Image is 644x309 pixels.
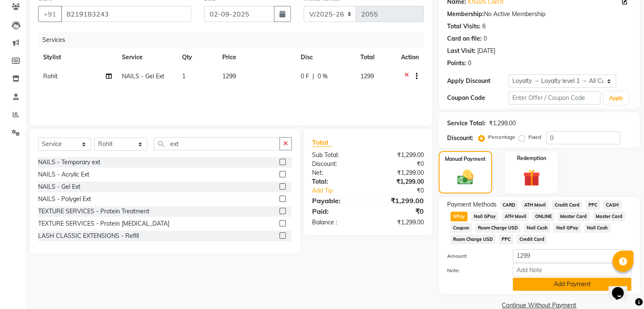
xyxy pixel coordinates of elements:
[360,72,374,80] span: 1299
[489,119,516,128] div: ₹1,299.00
[513,263,631,276] input: Add Note
[38,207,149,216] div: TEXTURE SERVICES - Protein Treatment
[117,48,177,67] th: Service
[182,72,185,80] span: 1
[447,119,486,128] div: Service Total:
[447,10,631,19] div: No Active Membership
[368,218,430,227] div: ₹1,299.00
[38,6,62,22] button: +91
[558,212,590,221] span: Master Card
[217,48,296,67] th: Price
[222,72,236,80] span: 1299
[502,212,529,221] span: ATH Movil
[39,32,430,48] div: Services
[312,138,332,147] span: Total
[43,72,58,80] span: Rohit
[518,167,545,188] img: _gift.svg
[368,196,430,206] div: ₹1,299.00
[447,77,509,86] div: Apply Discount
[312,72,314,81] span: |
[38,232,139,240] div: LASH CLASSIC EXTENSIONS - Refill
[468,59,471,68] div: 0
[306,196,368,206] div: Payable:
[593,212,625,221] span: Master Card
[38,48,117,67] th: Stylist
[500,200,518,210] span: CARD
[306,206,368,216] div: Paid:
[154,137,280,150] input: Search or Scan
[517,235,547,244] span: Credit Card
[447,47,475,55] div: Last Visit:
[532,212,554,221] span: ONLINE
[368,151,430,160] div: ₹1,299.00
[296,48,355,67] th: Disc
[318,72,328,81] span: 0 %
[396,48,424,67] th: Action
[477,47,495,55] div: [DATE]
[509,91,601,105] input: Enter Offer / Coupon Code
[552,200,582,210] span: Credit Card
[553,223,581,233] span: Nail GPay
[447,59,466,68] div: Points:
[475,223,520,233] span: Room Charge USD
[513,249,631,262] input: Amount
[603,200,622,210] span: CASH
[368,168,430,177] div: ₹1,299.00
[355,48,396,67] th: Total
[61,6,191,22] input: Search by Name/Mobile/Email/Code
[513,278,631,291] button: Add Payment
[441,267,506,274] label: Note:
[301,72,309,81] span: 0 F
[38,195,91,204] div: NAILS - Polygel Ext
[528,133,541,141] label: Fixed
[586,200,600,210] span: PPC
[306,177,368,186] div: Total:
[368,206,430,216] div: ₹0
[447,200,497,209] span: Payment Methods
[306,186,378,195] a: Add Tip
[378,186,430,195] div: ₹0
[368,160,430,168] div: ₹0
[521,200,548,210] span: ATH Movil
[482,22,486,31] div: 6
[447,34,482,43] div: Card on file:
[451,235,496,244] span: Room Charge USD
[441,252,506,260] label: Amount:
[445,155,486,163] label: Manual Payment
[451,212,468,221] span: GPay
[306,151,368,160] div: Sub Total:
[447,22,481,31] div: Total Visits:
[38,182,80,191] div: NAILS - Gel Ext
[447,10,484,19] div: Membership:
[306,218,368,227] div: Balance :
[122,72,164,80] span: NAILS - Gel Ext
[177,48,217,67] th: Qty
[447,94,509,102] div: Coupon Code
[488,133,515,141] label: Percentage
[451,223,472,233] span: Coupon
[368,177,430,186] div: ₹1,299.00
[584,223,611,233] span: Nail Cash
[306,168,368,177] div: Net:
[452,168,478,187] img: _cash.svg
[517,154,546,162] label: Redemption
[471,212,498,221] span: Nail GPay
[38,170,89,179] div: NAILS - Acrylic Ext
[306,160,368,168] div: Discount:
[447,134,473,143] div: Discount:
[38,219,169,228] div: TEXTURE SERVICES - Protein [MEDICAL_DATA]
[608,275,636,301] iframe: chat widget
[524,223,550,233] span: Nail Cash
[484,34,487,43] div: 0
[604,92,628,105] button: Apply
[38,158,100,167] div: NAILS - Temporary ext
[499,235,513,244] span: PPC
